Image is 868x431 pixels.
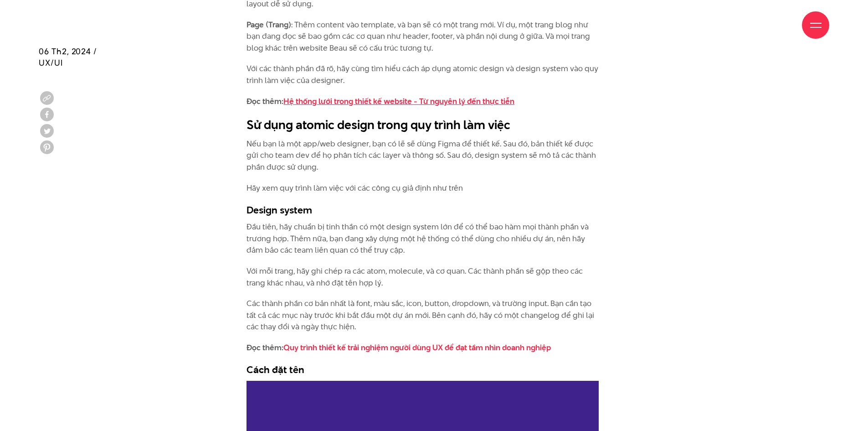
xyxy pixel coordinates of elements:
[39,46,97,68] span: 06 Th2, 2024 / UX/UI
[247,63,599,86] p: Với các thành phần đã rõ, hãy cùng tìm hiểu cách áp dụng atomic design và design system vào quy t...
[247,96,514,107] strong: Đọc thêm:
[247,363,599,376] h3: Cách đặt tên
[247,116,599,134] h2: Sử dụng atomic design trong quy trình làm việc
[247,221,599,256] p: Đầu tiên, hãy chuẩn bị tinh thần có một design system lớn để có thể bao hàm mọi thành phần và trư...
[247,342,551,353] strong: Đọc thêm:
[247,298,599,333] p: Các thành phần cơ bản nhất là font, màu sắc, icon, button, dropdown, và trường input. Bạn cần tạo...
[247,138,599,173] p: Nếu bạn là một app/web designer, bạn có lẽ sẽ dùng Figma để thiết kế. Sau đó, bản thiết kế được g...
[247,265,599,289] p: Với mỗi trang, hãy ghi chép ra các atom, molecule, và cơ quan. Các thành phần sẽ gộp theo các tra...
[283,96,514,107] a: Hệ thống lưới trong thiết kế website - Từ nguyên lý đến thực tiễn
[283,342,551,353] a: Quy trình thiết kế trải nghiệm người dùng UX để đạt tầm nhìn doanh nghiệp
[247,182,599,194] p: Hãy xem quy trình làm việc với các công cụ giả định như trên
[247,203,599,217] h3: Design system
